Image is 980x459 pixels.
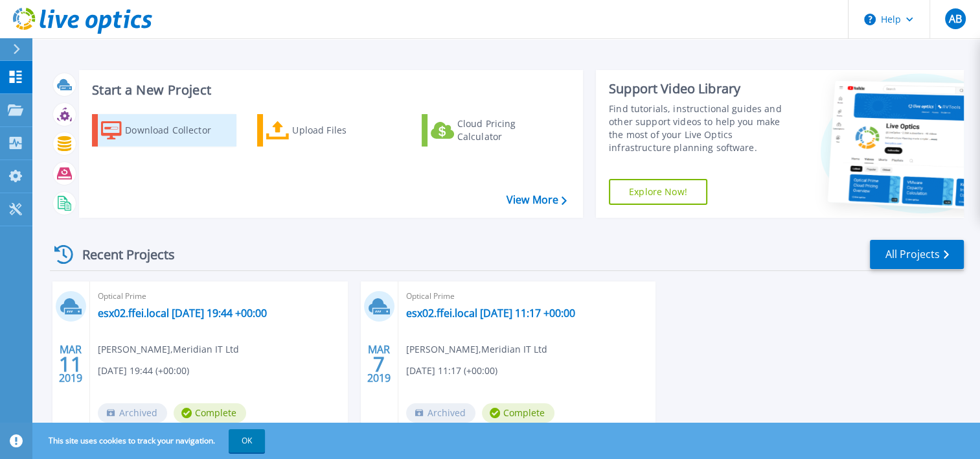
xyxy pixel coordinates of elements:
[36,429,265,453] span: This site uses cookies to track your navigation.
[406,342,547,357] span: [PERSON_NAME] , Meridian IT Ltd
[98,364,189,378] span: [DATE] 19:44 (+00:00)
[92,83,566,97] h3: Start a New Project
[482,403,554,423] span: Complete
[507,194,567,206] a: View More
[457,117,561,143] div: Cloud Pricing Calculator
[373,359,385,370] span: 7
[174,403,246,423] span: Complete
[292,117,396,143] div: Upload Files
[92,114,236,147] a: Download Collector
[98,342,239,357] span: [PERSON_NAME] , Meridian IT Ltd
[406,403,475,423] span: Archived
[948,14,961,24] span: AB
[50,239,192,270] div: Recent Projects
[609,80,793,97] div: Support Video Library
[367,340,391,388] div: MAR 2019
[609,179,707,205] a: Explore Now!
[58,340,83,388] div: MAR 2019
[406,307,575,320] a: esx02.ffei.local [DATE] 11:17 +00:00
[125,117,229,143] div: Download Collector
[257,114,402,147] a: Upload Files
[98,403,167,423] span: Archived
[98,307,267,320] a: esx02.ffei.local [DATE] 19:44 +00:00
[422,114,566,147] a: Cloud Pricing Calculator
[229,429,265,453] button: OK
[406,364,497,378] span: [DATE] 11:17 (+00:00)
[59,359,82,370] span: 11
[609,102,793,154] div: Find tutorials, instructional guides and other support videos to help you make the most of your L...
[98,289,340,303] span: Optical Prime
[870,240,964,269] a: All Projects
[406,289,648,303] span: Optical Prime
